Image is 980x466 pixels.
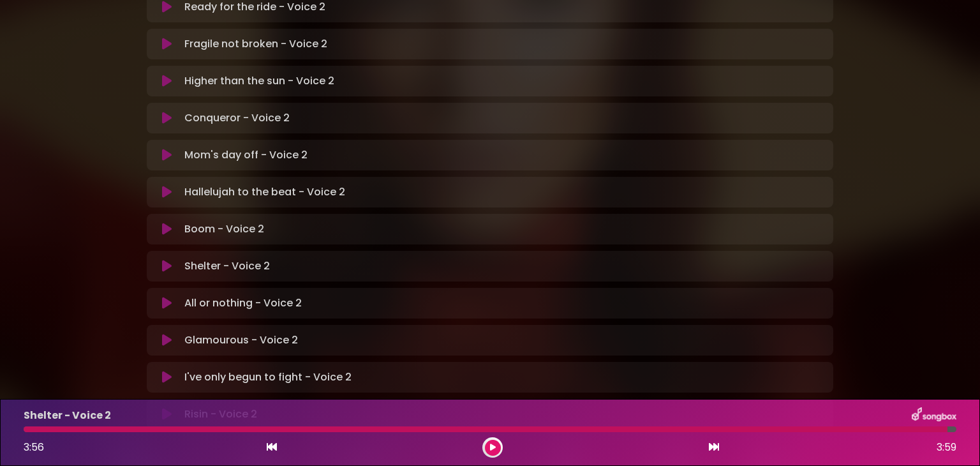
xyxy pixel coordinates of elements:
p: Boom - Voice 2 [184,222,264,237]
p: Shelter - Voice 2 [184,259,270,274]
p: Fragile not broken - Voice 2 [184,36,327,52]
p: Mom's day off - Voice 2 [184,147,308,163]
img: songbox-logo-white.png [912,407,956,424]
p: Glamourous - Voice 2 [184,333,298,348]
span: 3:56 [24,440,44,455]
p: All or nothing - Voice 2 [184,296,302,311]
p: Hallelujah to the beat - Voice 2 [184,184,345,200]
p: Shelter - Voice 2 [24,408,111,423]
p: I've only begun to fight - Voice 2 [184,370,352,385]
p: Higher than the sun - Voice 2 [184,73,334,89]
span: 3:59 [937,440,956,455]
p: Conqueror - Voice 2 [184,110,290,126]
